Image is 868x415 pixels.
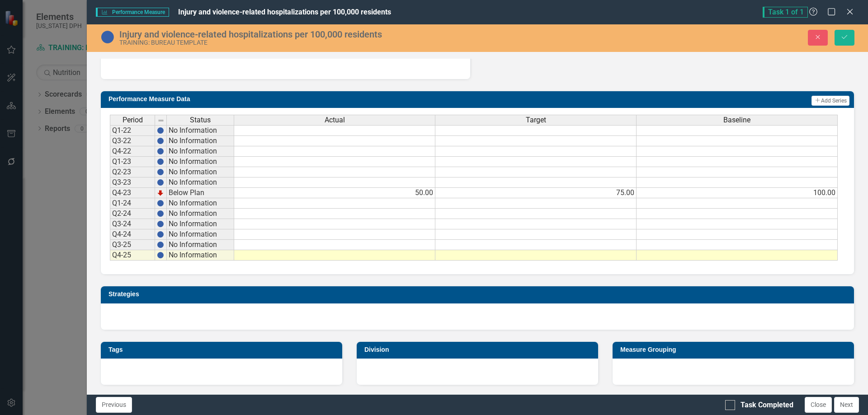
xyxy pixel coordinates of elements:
[167,209,234,219] td: No Information
[108,291,849,298] h3: Strategies
[20,2,348,13] li: Need to make an entry here.
[167,136,234,146] td: No Information
[110,219,155,229] td: Q3-24
[110,229,155,240] td: Q4-24
[96,8,169,17] span: Performance Measure
[157,189,164,196] img: TnMDeAgwAPMxUmUi88jYAAAAAElFTkSuQmCC
[234,188,435,198] td: 50.00
[157,148,164,155] img: BgCOk07PiH71IgAAAABJRU5ErkJggg==
[763,7,808,18] span: Task 1 of 1
[157,168,164,176] img: BgCOk07PiH71IgAAAABJRU5ErkJggg==
[123,116,143,124] span: Period
[96,397,132,413] button: Previous
[167,177,234,188] td: No Information
[20,2,348,13] li: Keep up the good work.
[167,240,234,250] td: No Information
[110,177,155,188] td: Q3-23
[167,188,234,198] td: Below Plan
[741,400,793,410] div: Task Completed
[157,231,164,238] img: BgCOk07PiH71IgAAAABJRU5ErkJggg==
[157,210,164,217] img: BgCOk07PiH71IgAAAABJRU5ErkJggg==
[190,116,211,124] span: Status
[110,198,155,209] td: Q1-24
[157,137,164,145] img: BgCOk07PiH71IgAAAABJRU5ErkJggg==
[167,125,234,136] td: No Information
[325,116,345,124] span: Actual
[157,117,165,124] img: 8DAGhfEEPCf229AAAAAElFTkSuQmCC
[100,30,115,44] img: No Information
[110,209,155,219] td: Q2-24
[110,157,155,167] td: Q1-23
[110,125,155,136] td: Q1-22
[178,8,391,16] span: Injury and violence-related hospitalizations per 100,000 residents
[110,136,155,146] td: Q3-22
[119,29,524,39] div: Injury and violence-related hospitalizations per 100,000 residents
[157,241,164,248] img: BgCOk07PiH71IgAAAABJRU5ErkJggg==
[157,252,164,259] img: BgCOk07PiH71IgAAAABJRU5ErkJggg==
[108,96,613,103] h3: Performance Measure Data
[157,127,164,134] img: BgCOk07PiH71IgAAAABJRU5ErkJggg==
[108,346,338,353] h3: Tags
[157,179,164,186] img: BgCOk07PiH71IgAAAABJRU5ErkJggg==
[157,200,164,207] img: BgCOk07PiH71IgAAAABJRU5ErkJggg==
[167,198,234,209] td: No Information
[723,116,750,124] span: Baseline
[435,188,637,198] td: 75.00
[110,167,155,177] td: Q2-23
[167,250,234,261] td: No Information
[110,250,155,261] td: Q4-25
[167,229,234,240] td: No Information
[157,158,164,165] img: BgCOk07PiH71IgAAAABJRU5ErkJggg==
[157,220,164,228] img: BgCOk07PiH71IgAAAABJRU5ErkJggg==
[110,240,155,250] td: Q3-25
[167,146,234,157] td: No Information
[119,39,524,46] div: TRAINING: BUREAU TEMPLATE
[364,346,594,353] h3: Division
[526,116,546,124] span: Target
[167,219,234,229] td: No Information
[805,397,832,413] button: Close
[167,167,234,177] td: No Information
[620,346,849,353] h3: Measure Grouping
[167,157,234,167] td: No Information
[637,188,838,198] td: 100.00
[110,188,155,198] td: Q4-23
[811,96,849,106] button: Add Series
[834,397,859,413] button: Next
[110,146,155,157] td: Q4-22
